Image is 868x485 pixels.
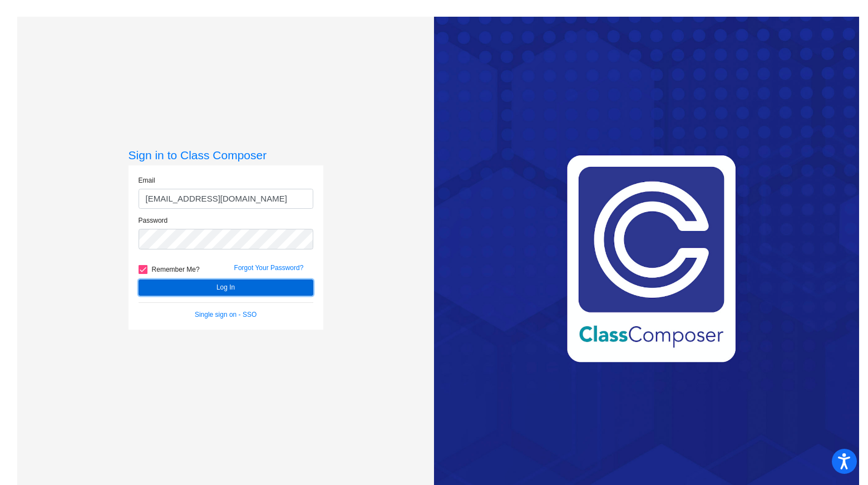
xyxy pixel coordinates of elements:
span: Remember Me? [152,263,200,276]
a: Single sign on - SSO [195,311,257,319]
button: Log In [139,280,313,296]
h3: Sign in to Class Composer [129,148,323,162]
label: Password [139,215,168,226]
label: Email [139,175,155,185]
a: Forgot Your Password? [234,264,304,272]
